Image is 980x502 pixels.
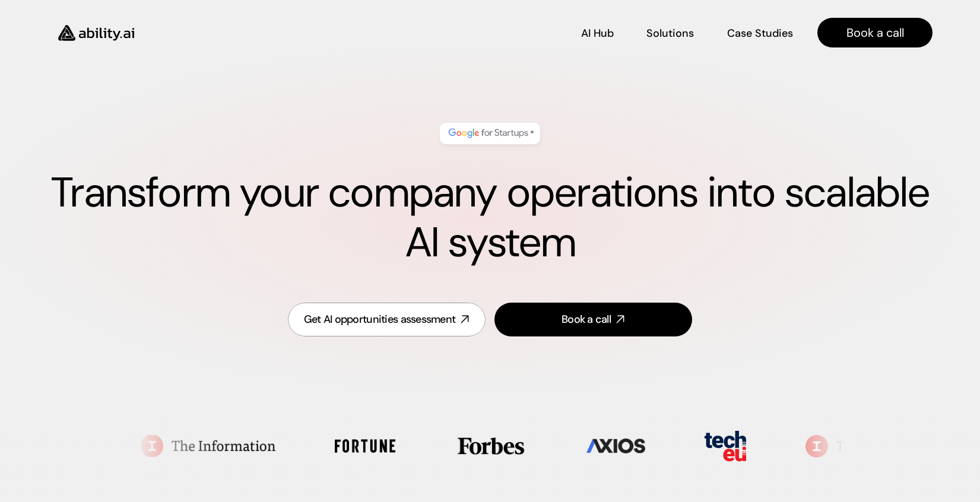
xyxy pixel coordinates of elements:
[151,18,933,47] nav: Main navigation
[846,24,904,41] h4: Book a call
[646,23,694,43] a: Solutions
[494,303,692,336] a: Book a call
[581,23,614,43] a: AI Hub
[581,26,614,41] h4: AI Hub
[562,312,611,327] div: Book a call
[646,26,694,41] h4: Solutions
[288,303,486,336] a: Get AI opportunities assessment
[47,168,933,268] h1: Transform your company operations into scalable AI system
[817,18,933,47] a: Book a call
[727,23,794,43] a: Case Studies
[304,312,456,327] div: Get AI opportunities assessment
[727,26,793,41] h4: Case Studies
